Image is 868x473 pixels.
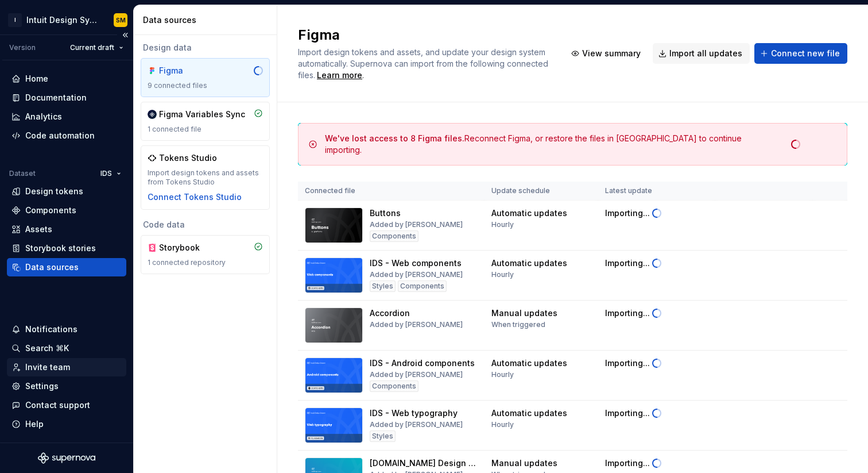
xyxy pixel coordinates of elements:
[159,242,214,253] div: Storybook
[117,27,133,43] button: Collapse sidebar
[7,358,126,376] a: Invite team
[582,48,641,59] span: View summary
[605,307,650,319] div: Importing...
[298,182,485,201] th: Connected file
[491,457,557,469] div: Manual updates
[159,65,214,76] div: Figma
[70,43,114,52] span: Current draft
[325,133,464,143] span: We've lost access to 8 Figma files.
[159,152,217,164] div: Tokens Studio
[315,71,364,80] span: .
[7,320,126,339] button: Notifications
[25,205,76,216] div: Components
[25,418,44,430] div: Help
[25,243,96,254] div: Storybook stories
[2,7,131,32] button: IIntuit Design SystemSM
[9,169,36,178] div: Dataset
[7,396,126,414] button: Contact support
[605,207,650,219] div: Importing...
[143,14,272,26] div: Data sources
[7,201,126,220] a: Components
[9,43,36,52] div: Version
[7,89,126,107] a: Documentation
[7,377,126,395] a: Settings
[141,219,270,230] div: Code data
[7,182,126,201] a: Design tokens
[370,420,463,429] div: Added by [PERSON_NAME]
[771,48,840,59] span: Connect new file
[669,48,742,59] span: Import all updates
[148,168,263,187] div: Import design tokens and assets from Tokens Studio
[148,258,263,267] div: 1 connected repository
[7,220,126,239] a: Assets
[298,26,552,44] h2: Figma
[7,258,126,276] a: Data sources
[141,58,270,97] a: Figma9 connected files
[25,92,87,103] div: Documentation
[491,420,514,429] div: Hourly
[25,399,90,411] div: Contact support
[565,43,648,64] button: View summary
[398,280,447,292] div: Components
[491,370,514,379] div: Hourly
[25,343,69,354] div: Search ⌘K
[491,220,514,229] div: Hourly
[141,102,270,141] a: Figma Variables Sync1 connected file
[25,186,83,197] div: Design tokens
[25,380,59,392] div: Settings
[159,109,245,120] div: Figma Variables Sync
[370,307,410,319] div: Accordion
[148,81,263,90] div: 9 connected files
[25,73,48,84] div: Home
[7,239,126,257] a: Storybook stories
[370,207,401,219] div: Buttons
[605,407,650,419] div: Importing...
[491,270,514,279] div: Hourly
[491,207,567,219] div: Automatic updates
[38,452,95,464] svg: Supernova Logo
[148,191,242,203] div: Connect Tokens Studio
[370,230,418,242] div: Components
[605,357,650,369] div: Importing...
[325,133,746,156] div: Reconnect Figma, or restore the files in [GEOGRAPHIC_DATA] to continue importing.
[25,130,95,141] div: Code automation
[7,70,126,88] a: Home
[370,220,463,229] div: Added by [PERSON_NAME]
[491,257,567,269] div: Automatic updates
[598,182,715,201] th: Latest update
[141,42,270,53] div: Design data
[7,415,126,433] button: Help
[370,407,458,419] div: IDS - Web typography
[141,145,270,210] a: Tokens StudioImport design tokens and assets from Tokens StudioConnect Tokens Studio
[298,47,551,80] span: Import design tokens and assets, and update your design system automatically. Supernova can impor...
[491,357,567,369] div: Automatic updates
[370,370,463,379] div: Added by [PERSON_NAME]
[317,70,362,81] a: Learn more
[95,166,126,182] button: IDS
[100,169,112,178] span: IDS
[370,320,463,329] div: Added by [PERSON_NAME]
[25,262,79,273] div: Data sources
[370,380,418,392] div: Components
[605,457,650,469] div: Importing...
[25,224,52,235] div: Assets
[25,111,62,122] div: Analytics
[116,16,126,25] div: SM
[7,126,126,145] a: Code automation
[491,407,567,419] div: Automatic updates
[7,107,126,126] a: Analytics
[491,307,557,319] div: Manual updates
[370,257,462,269] div: IDS - Web components
[25,362,70,373] div: Invite team
[653,43,750,64] button: Import all updates
[370,357,475,369] div: IDS - Android components
[370,280,396,292] div: Styles
[25,324,77,335] div: Notifications
[7,339,126,357] button: Search ⌘K
[148,125,263,134] div: 1 connected file
[605,257,650,269] div: Importing...
[26,14,100,26] div: Intuit Design System
[65,40,129,56] button: Current draft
